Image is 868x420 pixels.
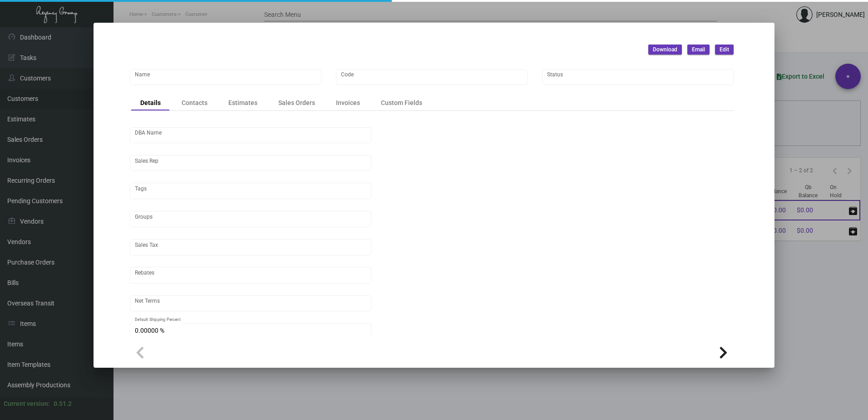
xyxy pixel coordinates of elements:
span: Download [653,46,677,54]
div: Details [140,98,161,108]
div: Invoices [336,98,360,108]
button: Download [648,45,682,55]
div: Custom Fields [381,98,422,108]
div: 0.51.2 [54,399,72,409]
div: Sales Orders [278,98,315,108]
span: Email [692,46,705,54]
div: Contacts [182,98,207,108]
button: Email [687,45,710,55]
div: Estimates [228,98,257,108]
span: Edit [720,46,729,54]
button: Edit [715,45,734,55]
div: Current version: [4,399,50,409]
